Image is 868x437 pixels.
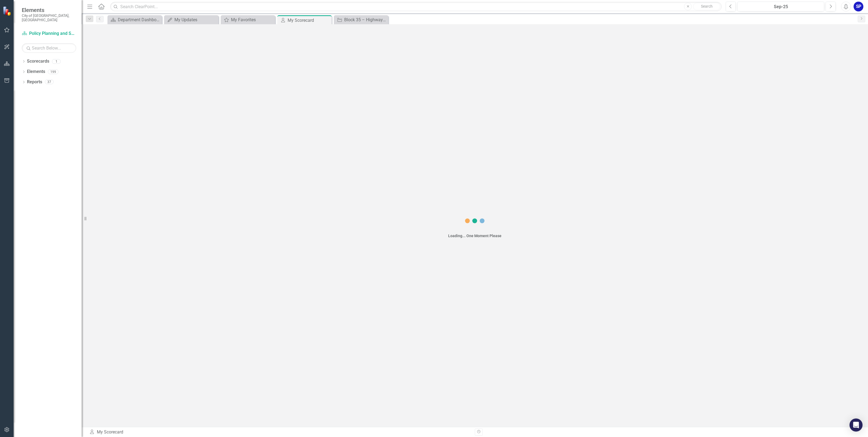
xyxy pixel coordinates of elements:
button: SP [854,2,863,11]
a: Reports [27,79,42,85]
a: Block 35 – Highway 400 North Employment Lands Secondary Plan Amendment [335,16,387,23]
div: Loading... One Moment Please [448,233,501,239]
small: City of [GEOGRAPHIC_DATA], [GEOGRAPHIC_DATA] [22,13,76,22]
a: My Favorites [222,16,274,23]
span: Elements [22,7,76,13]
a: My Updates [165,16,217,23]
div: Block 35 – Highway 400 North Employment Lands Secondary Plan Amendment [344,16,387,23]
a: Department Dashboard [109,16,161,23]
div: My Scorecard [288,17,330,24]
img: ClearPoint Strategy [3,6,12,16]
a: Elements [27,69,45,75]
div: Open Intercom Messenger [849,418,863,432]
button: Sep-25 [737,2,824,11]
span: Search [701,4,713,8]
a: Scorecards [27,58,49,65]
div: My Updates [174,16,217,23]
input: Search ClearPoint... [110,2,722,11]
div: 199 [48,69,59,74]
button: Search [693,3,720,10]
div: My Favorites [231,16,274,23]
div: My Scorecard [89,429,471,435]
div: 37 [45,80,54,84]
div: Department Dashboard [118,16,161,23]
div: 1 [52,59,61,64]
input: Search Below... [22,43,76,53]
a: Policy Planning and Special Programs [22,30,76,37]
div: Sep-25 [739,4,822,10]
